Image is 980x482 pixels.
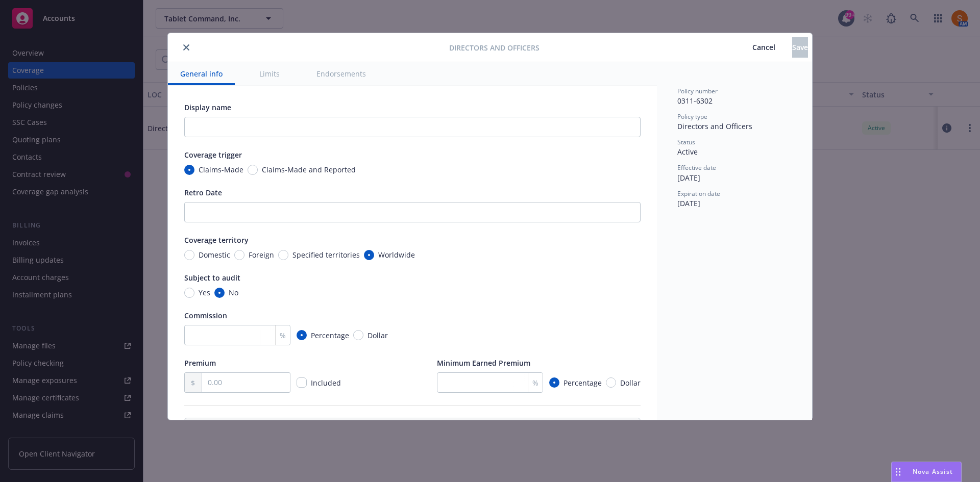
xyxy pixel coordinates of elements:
[792,37,808,58] button: Save
[180,41,192,54] button: close
[677,138,695,146] span: Status
[304,62,378,85] button: Endorsements
[677,198,700,208] span: [DATE]
[297,330,307,340] input: Percentage
[184,235,249,245] span: Coverage territory
[677,121,752,131] span: Directors and Officers
[247,62,292,85] button: Limits
[378,249,415,260] span: Worldwide
[280,330,286,341] span: %
[677,173,700,183] span: [DATE]
[677,112,707,121] span: Policy type
[417,418,640,434] th: Amount
[292,249,360,260] span: Specified territories
[184,103,231,112] span: Display name
[449,42,540,53] span: Directors and Officers
[367,330,388,341] span: Dollar
[549,377,559,388] input: Percentage
[199,164,243,175] span: Claims-Made
[168,62,235,85] button: General info
[234,250,244,260] input: Foreign
[606,377,616,388] input: Dollar
[891,462,962,482] button: Nova Assist
[913,467,953,476] span: Nova Assist
[736,37,792,58] button: Cancel
[677,147,698,157] span: Active
[353,330,363,340] input: Dollar
[249,249,274,260] span: Foreign
[202,373,290,392] input: 0.00
[184,358,216,368] span: Premium
[199,287,210,298] span: Yes
[677,189,720,198] span: Expiration date
[437,358,530,368] span: Minimum Earned Premium
[278,250,288,260] input: Specified territories
[364,250,374,260] input: Worldwide
[214,288,225,298] input: No
[311,378,341,388] span: Included
[792,42,808,52] span: Save
[199,249,230,260] span: Domestic
[677,96,713,106] span: 0311-6302
[184,288,194,298] input: Yes
[892,462,904,481] div: Drag to move
[532,377,538,388] span: %
[248,165,258,175] input: Claims-Made and Reported
[677,87,718,95] span: Policy number
[184,165,194,175] input: Claims-Made
[677,163,716,172] span: Effective date
[184,311,227,320] span: Commission
[752,42,775,52] span: Cancel
[184,150,242,160] span: Coverage trigger
[311,330,349,341] span: Percentage
[184,273,240,283] span: Subject to audit
[620,377,641,388] span: Dollar
[184,188,222,197] span: Retro Date
[262,164,356,175] span: Claims-Made and Reported
[185,418,367,434] th: Limits
[184,250,194,260] input: Domestic
[563,377,602,388] span: Percentage
[229,287,238,298] span: No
